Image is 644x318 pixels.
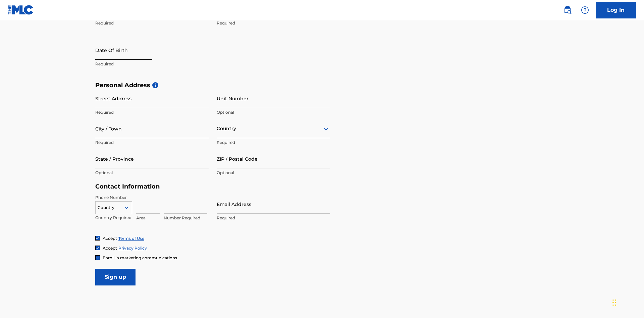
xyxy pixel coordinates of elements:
[96,236,100,240] img: checkbox
[95,61,209,67] p: Required
[118,246,147,251] a: Privacy Policy
[217,170,330,176] p: Optional
[561,3,574,17] a: Public Search
[95,140,209,146] p: Required
[95,82,549,89] h5: Personal Address
[95,109,209,115] p: Required
[95,20,209,26] p: Required
[136,215,160,221] p: Area
[217,109,330,115] p: Optional
[563,6,572,14] img: search
[152,82,158,88] span: i
[217,215,330,221] p: Required
[596,2,636,18] a: Log In
[612,293,616,313] div: Drag
[96,246,100,250] img: checkbox
[217,140,330,146] p: Required
[578,3,592,17] div: Help
[95,183,330,191] h5: Contact Information
[103,236,117,241] span: Accept
[164,215,207,221] p: Number Required
[95,215,132,221] p: Country Required
[103,255,177,260] span: Enroll in marketing communications
[95,170,209,176] p: Optional
[610,286,644,318] iframe: Chat Widget
[95,269,136,285] input: Sign up
[103,246,117,251] span: Accept
[118,236,144,241] a: Terms of Use
[96,256,100,260] img: checkbox
[581,6,589,14] img: help
[217,20,330,26] p: Required
[8,5,34,15] img: MLC Logo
